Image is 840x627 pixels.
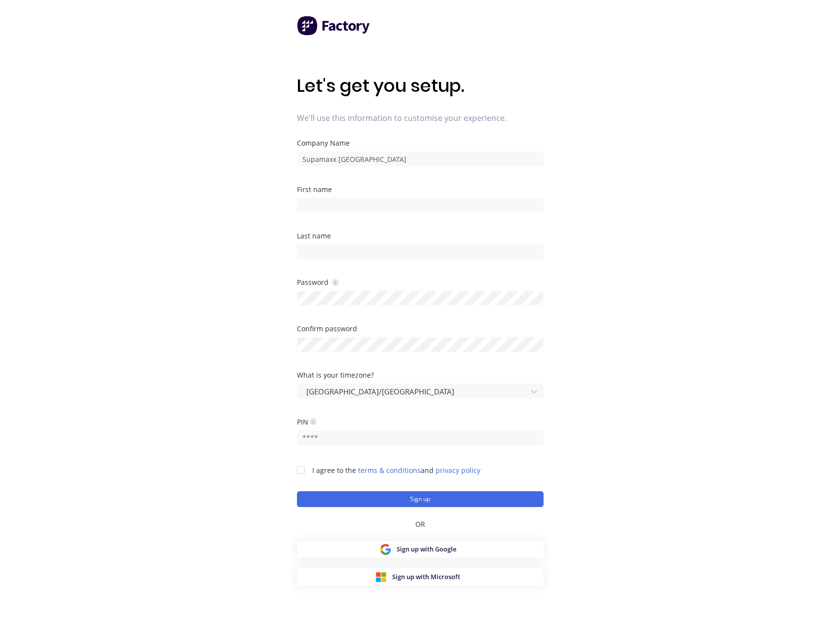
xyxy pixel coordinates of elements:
a: terms & conditions [358,466,421,475]
button: Sign up [297,491,544,507]
a: privacy policy [436,466,480,475]
span: Sign up with Google [397,545,456,554]
div: Password [297,277,339,287]
img: Factory [297,16,371,36]
div: Last name [297,233,544,239]
div: First name [297,186,544,193]
div: Confirm password [297,325,544,332]
div: Company Name [297,140,544,147]
button: Sign up with Google [297,541,544,558]
div: What is your timezone? [297,372,544,379]
span: Sign up with Microsoft [392,572,460,582]
button: Sign up with Microsoft [297,568,544,586]
div: OR [297,507,544,541]
h1: Let's get you setup. [297,75,544,96]
span: We'll use this information to customise your experience. [297,112,544,124]
span: I agree to the and [312,466,480,475]
div: PIN [297,417,317,427]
